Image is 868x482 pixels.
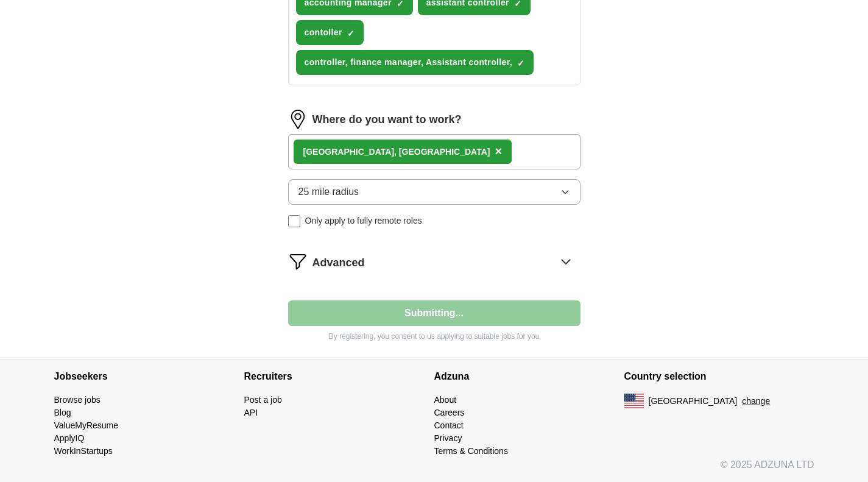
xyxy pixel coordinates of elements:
[434,420,464,430] a: Contact
[44,458,824,482] div: © 2025 ADZUNA LTD
[288,179,580,205] button: 25 mile radius
[298,185,359,199] span: 25 mile radius
[244,408,258,417] a: API
[303,147,395,157] strong: [GEOGRAPHIC_DATA]
[312,255,365,271] span: Advanced
[54,395,101,405] a: Browse jobs
[624,394,644,408] img: US flag
[495,143,502,161] button: ×
[288,300,580,326] button: Submitting...
[244,395,282,405] a: Post a job
[296,50,534,75] button: controller, finance manager, Assistant controller,✓
[288,215,300,227] input: Only apply to fully remote roles
[288,110,308,129] img: location.png
[742,395,770,408] button: change
[649,395,738,408] span: [GEOGRAPHIC_DATA]
[434,395,457,405] a: About
[288,252,308,271] img: filter
[305,214,422,227] span: Only apply to fully remote roles
[54,408,71,417] a: Blog
[296,20,364,45] button: contoller✓
[54,446,113,456] a: WorkInStartups
[288,331,580,342] p: By registering, you consent to us applying to suitable jobs for you
[434,446,508,456] a: Terms & Conditions
[54,420,119,430] a: ValueMyResume
[54,433,85,443] a: ApplyIQ
[347,29,355,38] span: ✓
[434,433,462,443] a: Privacy
[312,112,462,128] label: Where do you want to work?
[305,56,512,69] span: controller, finance manager, Assistant controller,
[624,360,814,394] h4: Country selection
[305,26,342,39] span: contoller
[517,58,524,68] span: ✓
[495,144,502,158] span: ×
[303,146,490,158] div: , [GEOGRAPHIC_DATA]
[434,408,465,417] a: Careers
